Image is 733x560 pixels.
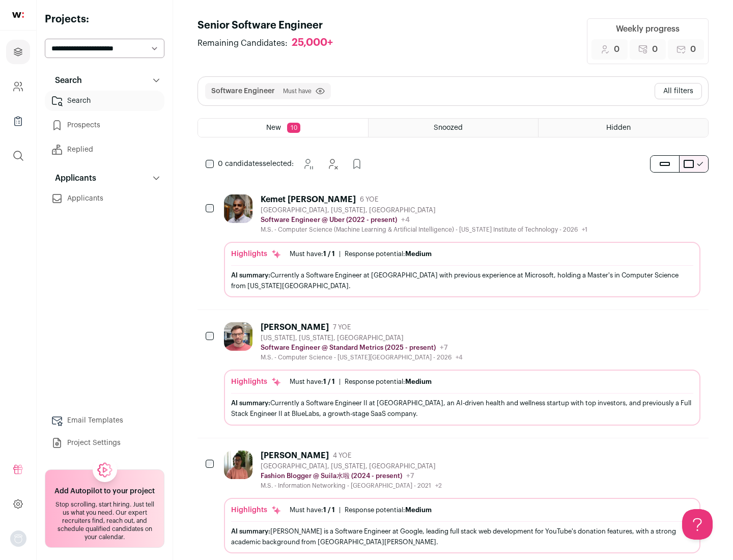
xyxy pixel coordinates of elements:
div: M.S. - Computer Science - [US_STATE][GEOGRAPHIC_DATA] - 2026 [261,353,463,361]
span: Medium [405,378,432,385]
button: Search [45,70,164,91]
span: Snoozed [434,124,463,131]
iframe: Help Scout Beacon - Open [682,509,713,540]
button: Snooze [298,154,318,174]
div: Weekly progress [616,23,680,35]
span: Medium [405,507,432,513]
div: Must have: [290,250,335,258]
button: Add to Prospects [347,154,367,174]
div: 25,000+ [292,37,333,49]
h2: Add Autopilot to your project [54,486,155,496]
a: Kemet [PERSON_NAME] 6 YOE [GEOGRAPHIC_DATA], [US_STATE], [GEOGRAPHIC_DATA] Software Engineer @ Ub... [224,194,700,297]
p: Applicants [49,172,96,184]
img: 92c6d1596c26b24a11d48d3f64f639effaf6bd365bf059bea4cfc008ddd4fb99.jpg [224,322,252,351]
span: +4 [456,354,463,360]
p: Search [49,74,82,87]
img: 927442a7649886f10e33b6150e11c56b26abb7af887a5a1dd4d66526963a6550.jpg [224,194,252,223]
a: Projects [6,40,30,64]
div: M.S. - Information Networking - [GEOGRAPHIC_DATA] - 2021 [261,482,442,490]
a: Project Settings [45,433,164,453]
span: selected: [218,159,294,169]
button: Open dropdown [10,530,26,547]
a: [PERSON_NAME] 7 YOE [US_STATE], [US_STATE], [GEOGRAPHIC_DATA] Software Engineer @ Standard Metric... [224,322,700,425]
div: Highlights [231,505,281,515]
div: Response potential: [345,250,432,258]
span: 0 [690,43,696,55]
span: +4 [401,216,410,223]
div: M.S. - Computer Science (Machine Learning & Artificial Intelligence) - [US_STATE] Institute of Te... [261,226,587,234]
a: Company Lists [6,109,30,133]
ul: | [290,506,432,514]
p: Software Engineer @ Standard Metrics (2025 - present) [261,344,436,352]
div: Must have: [290,506,335,514]
span: New [266,124,281,131]
div: [PERSON_NAME] [261,322,329,332]
span: 1 / 1 [323,250,335,257]
button: Applicants [45,168,164,188]
div: Highlights [231,249,281,259]
span: +1 [582,227,587,233]
a: Search [45,91,164,111]
a: Prospects [45,115,164,135]
a: Company and ATS Settings [6,74,30,99]
span: +2 [435,483,442,489]
p: Software Engineer @ Uber (2022 - present) [261,216,397,224]
span: AI summary: [231,272,270,278]
a: Replied [45,139,164,160]
span: +7 [440,344,448,351]
span: 1 / 1 [323,507,335,513]
span: 0 candidates [218,160,263,167]
div: Kemet [PERSON_NAME] [261,194,356,205]
a: Add Autopilot to your project Stop scrolling, start hiring. Just tell us what you need. Our exper... [45,469,164,548]
span: 6 YOE [360,195,378,204]
span: Hidden [606,124,631,131]
span: 7 YOE [333,323,351,331]
div: Must have: [290,378,335,386]
button: Software Engineer [211,86,275,96]
a: Hidden [539,119,708,137]
ul: | [290,378,432,386]
span: 1 / 1 [323,378,335,385]
h2: Projects: [45,12,164,26]
span: Must have [283,87,312,95]
h1: Senior Software Engineer [198,18,343,33]
span: +7 [406,472,414,480]
div: Stop scrolling, start hiring. Just tell us what you need. Our expert recruiters find, reach out, ... [51,500,158,541]
span: Medium [405,250,432,257]
a: Applicants [45,188,164,209]
div: [PERSON_NAME] [261,451,329,461]
div: Currently a Software Engineer at [GEOGRAPHIC_DATA] with previous experience at Microsoft, holding... [231,270,693,291]
div: Highlights [231,377,281,387]
span: AI summary: [231,528,270,535]
p: Fashion Blogger @ Suila水啦 (2024 - present) [261,472,402,480]
span: 0 [614,43,619,55]
span: 4 YOE [333,452,351,460]
div: [GEOGRAPHIC_DATA], [US_STATE], [GEOGRAPHIC_DATA] [261,206,587,214]
a: Email Templates [45,410,164,431]
button: Hide [322,154,343,174]
div: Response potential: [345,506,432,514]
div: [US_STATE], [US_STATE], [GEOGRAPHIC_DATA] [261,334,463,342]
a: Snoozed [369,119,538,137]
span: 10 [287,123,300,133]
a: [PERSON_NAME] 4 YOE [GEOGRAPHIC_DATA], [US_STATE], [GEOGRAPHIC_DATA] Fashion Blogger @ Suila水啦 (2... [224,451,700,553]
div: [PERSON_NAME] is a Software Engineer at Google, leading full stack web development for YouTube's ... [231,526,693,547]
button: All filters [655,83,702,99]
div: Response potential: [345,378,432,386]
div: Currently a Software Engineer II at [GEOGRAPHIC_DATA], an AI-driven health and wellness startup w... [231,398,693,419]
span: 0 [652,43,658,55]
div: [GEOGRAPHIC_DATA], [US_STATE], [GEOGRAPHIC_DATA] [261,462,442,470]
span: Remaining Candidates: [198,37,288,49]
img: ebffc8b94a612106133ad1a79c5dcc917f1f343d62299c503ebb759c428adb03.jpg [224,451,252,479]
img: nopic.png [10,530,26,547]
img: wellfound-shorthand-0d5821cbd27db2630d0214b213865d53afaa358527fdda9d0ea32b1df1b89c2c.svg [12,12,24,18]
ul: | [290,250,432,258]
span: AI summary: [231,400,270,406]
